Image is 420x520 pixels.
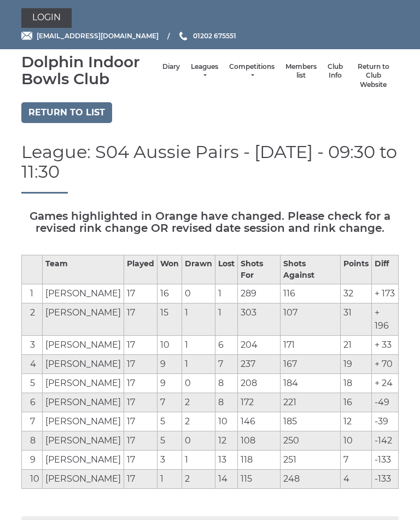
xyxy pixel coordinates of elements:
td: 12 [215,431,238,450]
td: 9 [22,450,43,469]
td: 221 [280,393,340,412]
td: [PERSON_NAME] [43,335,124,354]
td: 116 [280,284,340,303]
td: [PERSON_NAME] [43,303,124,335]
a: Competitions [229,62,275,80]
td: 10 [22,469,43,488]
td: -133 [371,450,398,469]
a: Email [EMAIL_ADDRESS][DOMAIN_NAME] [21,31,159,41]
td: 7 [22,412,43,431]
td: 0 [182,284,215,303]
td: 17 [124,354,157,373]
td: 8 [215,373,238,393]
td: 7 [157,393,182,412]
td: 184 [280,373,340,393]
td: -49 [371,393,398,412]
td: 8 [22,431,43,450]
a: Members list [285,62,317,80]
a: Return to Club Website [354,62,393,90]
td: 14 [215,469,238,488]
td: 17 [124,431,157,450]
td: 32 [340,284,371,303]
td: [PERSON_NAME] [43,284,124,303]
td: 15 [157,303,182,335]
td: 10 [340,431,371,450]
td: 9 [157,373,182,393]
td: 172 [238,393,281,412]
td: + 24 [371,373,398,393]
td: 4 [22,354,43,373]
td: [PERSON_NAME] [43,393,124,412]
td: 1 [182,335,215,354]
td: 118 [238,450,281,469]
td: 3 [157,450,182,469]
td: 16 [157,284,182,303]
th: Points [340,255,371,284]
td: 2 [182,412,215,431]
td: 107 [280,303,340,335]
td: 185 [280,412,340,431]
td: 1 [215,303,238,335]
td: [PERSON_NAME] [43,373,124,393]
h1: League: S04 Aussie Pairs - [DATE] - 09:30 to 11:30 [21,142,399,193]
td: 1 [215,284,238,303]
a: Phone us 01202 675551 [178,31,236,41]
img: Phone us [179,32,187,40]
td: 1 [182,450,215,469]
td: 9 [157,354,182,373]
td: 17 [124,284,157,303]
th: Shots Against [280,255,340,284]
td: [PERSON_NAME] [43,431,124,450]
td: [PERSON_NAME] [43,412,124,431]
td: 1 [157,469,182,488]
td: 7 [340,450,371,469]
td: + 196 [371,303,398,335]
td: 5 [157,431,182,450]
td: -133 [371,469,398,488]
th: Drawn [182,255,215,284]
td: 17 [124,393,157,412]
td: + 70 [371,354,398,373]
th: Diff [371,255,398,284]
div: Dolphin Indoor Bowls Club [21,54,157,87]
span: [EMAIL_ADDRESS][DOMAIN_NAME] [37,32,159,40]
td: 1 [22,284,43,303]
th: Played [124,255,157,284]
td: 19 [340,354,371,373]
td: 17 [124,450,157,469]
td: 251 [280,450,340,469]
td: + 173 [371,284,398,303]
td: [PERSON_NAME] [43,354,124,373]
td: 13 [215,450,238,469]
td: -39 [371,412,398,431]
td: 171 [280,335,340,354]
td: 18 [340,373,371,393]
td: 4 [340,469,371,488]
a: Leagues [191,62,218,80]
span: 01202 675551 [193,32,236,40]
td: [PERSON_NAME] [43,469,124,488]
td: 31 [340,303,371,335]
td: 10 [215,412,238,431]
td: 7 [215,354,238,373]
th: Lost [215,255,238,284]
td: 1 [182,303,215,335]
td: 17 [124,303,157,335]
th: Won [157,255,182,284]
td: 12 [340,412,371,431]
td: 146 [238,412,281,431]
td: 2 [22,303,43,335]
td: 1 [182,354,215,373]
td: 3 [22,335,43,354]
td: 0 [182,373,215,393]
td: 167 [280,354,340,373]
th: Team [43,255,124,284]
a: Login [21,8,72,28]
td: 289 [238,284,281,303]
td: 5 [22,373,43,393]
th: Shots For [238,255,281,284]
td: 115 [238,469,281,488]
a: Return to list [21,102,112,123]
td: 0 [182,431,215,450]
td: 248 [280,469,340,488]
